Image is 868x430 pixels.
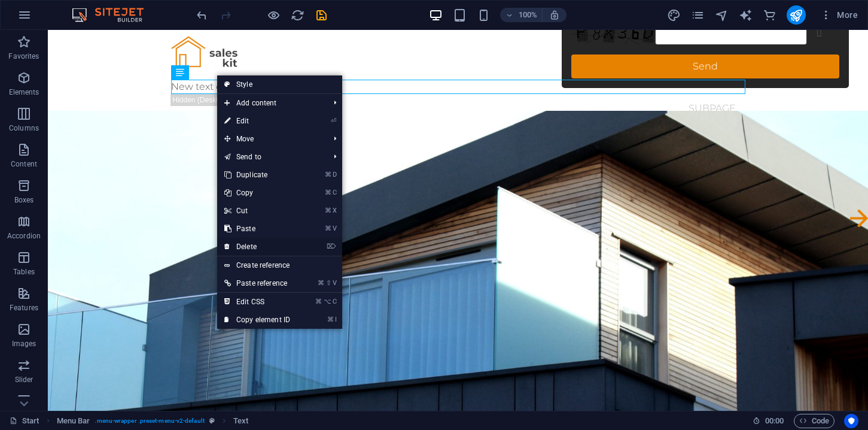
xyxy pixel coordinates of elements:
a: Send to [217,148,324,166]
i: Pages (Ctrl+Alt+S) [691,8,705,22]
button: 100% [500,8,543,22]
i: ⌘ [315,298,322,305]
span: Click to select. Double-click to edit [57,414,90,428]
span: More [820,9,858,21]
i: C [333,298,336,305]
i: ⌘ [325,189,331,196]
span: . menu-wrapper .preset-menu-v2-default [95,414,204,428]
p: Accordion [7,231,41,241]
p: Features [10,303,38,313]
i: ⌘ [325,225,331,232]
i: ⇧ [326,279,331,287]
img: Editor Logo [69,8,159,22]
i: Undo: Add element (Ctrl+Z) [195,8,209,22]
i: On resize automatically adjust zoom level to fit chosen device. [549,10,560,20]
i: C [333,189,336,196]
i: ⌘ [318,279,324,287]
i: ⌦ [327,243,336,250]
i: Commerce [763,8,776,22]
span: Move [217,130,324,148]
button: reload [290,8,304,22]
a: ⌘⌥CEdit CSS [217,293,297,311]
span: Add content [217,94,324,112]
p: Slider [15,375,33,384]
i: This element is a customizable preset [209,417,215,424]
a: ⌘XCut [217,202,297,220]
nav: breadcrumb [57,414,249,428]
button: navigator [715,8,729,22]
button: Usercentrics [844,414,858,428]
i: D [333,171,336,178]
button: undo [194,8,209,22]
i: ⌥ [324,298,331,305]
i: ⌘ [327,316,334,323]
span: Click to select. Double-click to edit [233,414,248,428]
button: save [314,8,328,22]
a: ⌘⇧VPaste reference [217,274,297,292]
a: ⌦Delete [217,238,297,256]
a: ⌘CCopy [217,184,297,202]
h6: Session time [753,414,784,428]
span: 00 00 [765,414,784,428]
i: V [333,225,336,232]
a: ⌘ICopy element ID [217,311,297,329]
a: ⌘DDuplicate [217,166,297,184]
button: commerce [763,8,777,22]
i: V [333,279,336,287]
i: I [335,316,336,323]
button: Code [794,414,835,428]
span: Code [799,414,829,428]
button: design [667,8,681,22]
a: Click to cancel selection. Double-click to open Pages [10,414,39,428]
button: More [815,5,863,25]
button: text_generator [739,8,753,22]
p: Favorites [8,52,39,61]
i: Save (Ctrl+S) [315,8,328,22]
a: ⌘VPaste [217,220,297,238]
p: Columns [9,123,39,133]
i: ⌘ [325,171,331,178]
a: ⏎Edit [217,112,297,130]
p: Boxes [14,195,34,205]
p: Images [12,339,36,349]
p: Elements [9,87,39,97]
i: Publish [789,8,803,22]
i: ⏎ [331,117,336,125]
h6: 100% [518,8,537,22]
button: pages [691,8,705,22]
a: Create reference [217,256,342,274]
i: X [333,207,336,214]
i: ⌘ [325,207,331,214]
p: Tables [13,267,35,277]
i: Navigator [715,8,729,22]
p: Content [11,159,37,169]
a: Style [217,75,342,93]
span: : [773,416,775,425]
i: AI Writer [739,8,753,22]
i: Design (Ctrl+Alt+Y) [667,8,681,22]
button: publish [787,5,806,25]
